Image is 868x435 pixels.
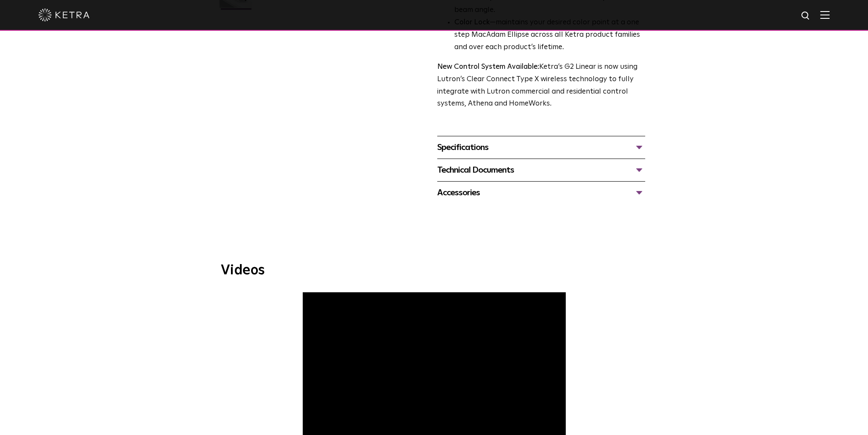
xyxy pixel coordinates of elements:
[437,141,645,154] div: Specifications
[454,17,645,54] li: —maintains your desired color point at a one step MacAdam Ellipse across all Ketra product famili...
[437,63,539,71] strong: New Control System Available:
[437,163,645,177] div: Technical Documents
[437,186,645,200] div: Accessories
[820,11,830,19] img: Hamburger%20Nav.svg
[38,9,90,21] img: ketra-logo-2019-white
[221,264,648,277] h3: Videos
[437,61,645,111] p: Ketra’s G2 Linear is now using Lutron’s Clear Connect Type X wireless technology to fully integra...
[801,11,811,21] img: search icon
